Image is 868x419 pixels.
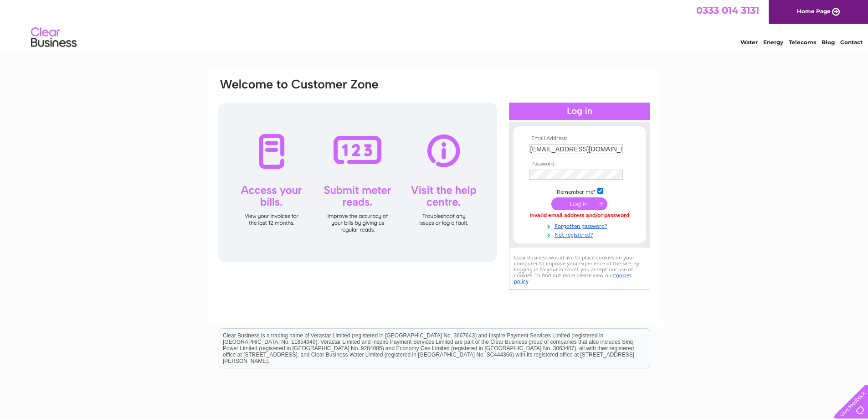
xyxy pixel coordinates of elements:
a: Telecoms [789,39,816,46]
a: Forgotten password? [529,221,632,230]
a: cookies policy [514,272,632,285]
a: Energy [763,39,783,46]
th: Password: [527,161,632,167]
a: Not registered? [529,230,632,238]
input: Submit [551,197,607,210]
a: Blog [822,39,835,46]
th: Email Address: [527,135,632,142]
div: Clear Business would like to place cookies on your computer to improve your experience of the sit... [509,250,650,290]
a: Water [740,39,758,46]
a: 0333 014 3131 [696,5,759,16]
div: Invalid email address and/or password [529,212,630,219]
td: Remember me? [527,186,632,196]
a: Contact [840,39,863,46]
div: Clear Business is a trading name of Verastar Limited (registered in [GEOGRAPHIC_DATA] No. 3667643... [219,5,650,44]
img: logo.png [31,24,77,52]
